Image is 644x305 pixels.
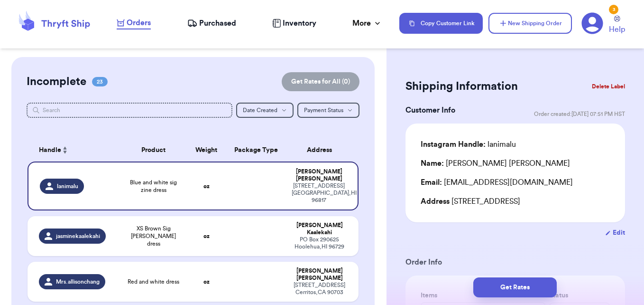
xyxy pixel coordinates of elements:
[126,179,181,194] span: Blue and white sig zine dress
[282,72,359,91] button: Get Rates for All (0)
[352,18,382,29] div: More
[57,182,78,190] span: lanimalu
[92,77,108,86] span: 23
[187,18,236,29] a: Purchased
[39,145,61,155] span: Handle
[421,177,610,188] div: [EMAIL_ADDRESS][DOMAIN_NAME]
[292,282,348,296] div: [STREET_ADDRESS] Cerritos , CA 90703
[609,16,625,35] a: Help
[421,179,442,186] span: Email:
[304,107,343,113] span: Payment Status
[605,228,625,238] button: Edit
[488,13,572,34] button: New Shipping Order
[199,18,236,29] span: Purchased
[126,225,181,248] span: XS Brown Sig [PERSON_NAME] dress
[421,196,610,207] div: [STREET_ADDRESS]
[292,182,347,204] div: [STREET_ADDRESS] [GEOGRAPHIC_DATA] , HI 96817
[226,139,286,162] th: Package Type
[27,103,232,118] input: Search
[473,277,557,297] button: Get Rates
[283,18,316,29] span: Inventory
[292,236,348,250] div: PO Box 290625 Hoolehua , HI 96729
[609,5,618,14] div: 3
[117,17,151,29] a: Orders
[421,141,486,148] span: Instagram Handle:
[120,139,187,162] th: Product
[128,278,179,286] span: Red and white dress
[203,233,210,239] strong: oz
[421,158,570,169] div: [PERSON_NAME] [PERSON_NAME]
[292,267,348,282] div: [PERSON_NAME] [PERSON_NAME]
[421,139,516,150] div: lanimalu
[56,278,100,286] span: Mrs.allisonchang
[421,160,444,167] span: Name:
[56,232,100,240] span: jasminekaalekahi
[186,139,226,162] th: Weight
[405,105,455,116] h3: Customer Info
[297,103,359,118] button: Payment Status
[534,110,625,118] span: Order created: [DATE] 07:51 PM HST
[272,18,316,29] a: Inventory
[27,74,86,89] h2: Incomplete
[203,279,210,285] strong: oz
[421,198,450,205] span: Address
[609,24,625,35] span: Help
[292,222,348,236] div: [PERSON_NAME] Kaalekahi
[581,12,603,34] a: 3
[203,183,210,189] strong: oz
[243,107,277,113] span: Date Created
[399,13,483,34] button: Copy Customer Link
[292,168,347,182] div: [PERSON_NAME] [PERSON_NAME]
[588,76,629,97] button: Delete Label
[405,257,625,268] h3: Order Info
[127,17,151,29] span: Orders
[61,144,69,156] button: Sort ascending
[405,79,518,94] h2: Shipping Information
[286,139,359,162] th: Address
[236,103,294,118] button: Date Created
